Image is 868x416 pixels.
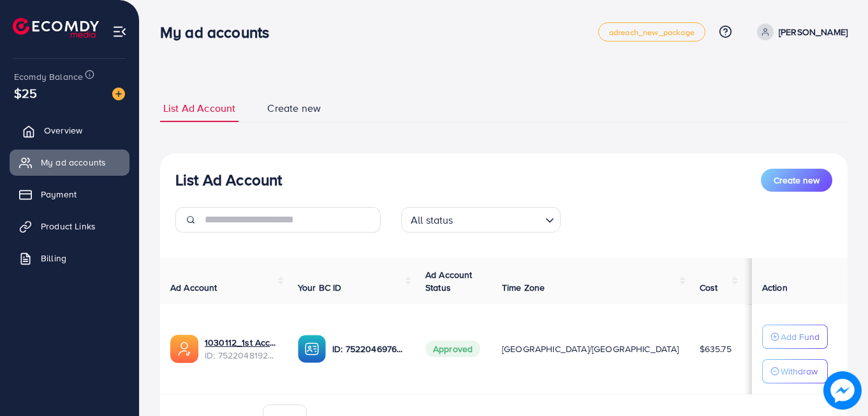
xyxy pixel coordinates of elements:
[10,245,129,271] a: Billing
[502,343,679,355] span: [GEOGRAPHIC_DATA]/[GEOGRAPHIC_DATA]
[175,171,282,189] h3: List Ad Account
[170,335,198,363] img: ic-ads-acc.e4c84228.svg
[598,22,705,42] a: adreach_new_package
[779,24,848,40] p: [PERSON_NAME]
[112,24,127,39] img: menu
[112,88,125,100] img: image
[163,101,235,116] span: List Ad Account
[41,252,66,265] span: Billing
[10,118,129,143] a: Overview
[762,281,788,294] span: Action
[752,24,848,40] a: [PERSON_NAME]
[401,207,561,233] div: Search for option
[781,364,818,379] p: Withdraw
[44,124,82,137] span: Overview
[160,23,279,42] h3: My ad accounts
[781,329,820,344] p: Add Fund
[14,84,37,102] span: $25
[700,281,718,294] span: Cost
[332,341,405,357] p: ID: 7522046976930856968
[10,181,129,207] a: Payment
[425,341,480,357] span: Approved
[41,188,77,201] span: Payment
[170,281,217,294] span: Ad Account
[298,335,326,363] img: ic-ba-acc.ded83a64.svg
[761,169,832,192] button: Create new
[10,150,129,175] a: My ad accounts
[205,336,277,362] div: <span class='underline'>1030112_1st Account | Zohaib Bhai_1751363330022</span></br>75220481922933...
[774,174,820,187] span: Create new
[700,343,732,355] span: $635.75
[502,281,545,294] span: Time Zone
[762,359,828,383] button: Withdraw
[205,349,277,362] span: ID: 7522048192293355537
[14,70,83,83] span: Ecomdy Balance
[267,101,321,116] span: Create new
[205,336,277,349] a: 1030112_1st Account | Zohaib Bhai_1751363330022
[408,211,456,229] span: All status
[457,208,540,229] input: Search for option
[425,268,473,294] span: Ad Account Status
[823,371,861,409] img: image
[10,213,129,239] a: Product Links
[609,28,695,36] span: adreach_new_package
[762,325,828,349] button: Add Fund
[41,156,106,169] span: My ad accounts
[13,18,99,38] img: logo
[298,281,342,294] span: Your BC ID
[41,220,96,233] span: Product Links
